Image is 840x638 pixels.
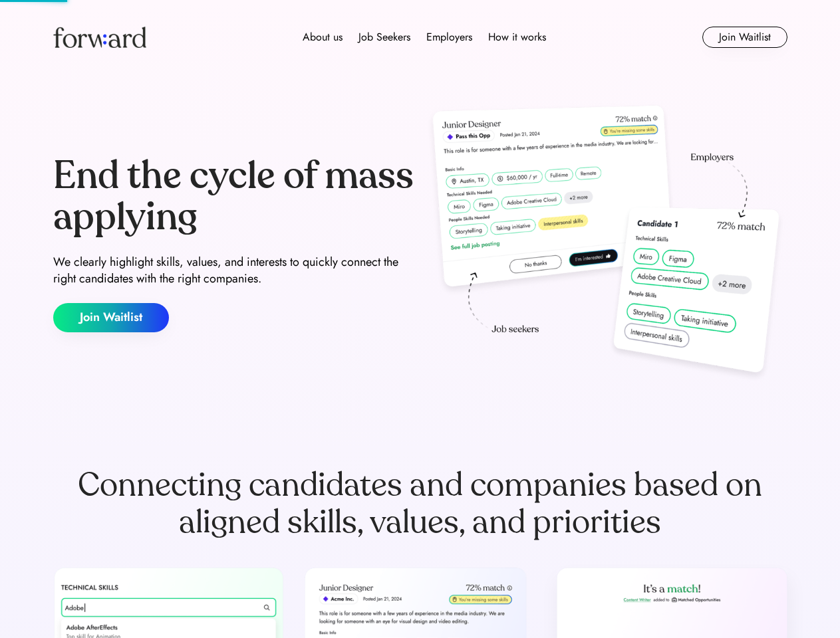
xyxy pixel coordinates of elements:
button: Join Waitlist [53,303,169,332]
img: hero-image.png [426,101,787,387]
div: End the cycle of mass applying [53,156,415,237]
div: Connecting candidates and companies based on aligned skills, values, and priorities [53,467,787,541]
div: About us [303,29,343,45]
div: Job Seekers [358,29,410,45]
img: Forward logo [53,27,146,48]
div: We clearly highlight skills, values, and interests to quickly connect the right candidates with t... [53,254,415,287]
div: Employers [426,29,472,45]
button: Join Waitlist [702,27,787,48]
div: How it works [488,29,546,45]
